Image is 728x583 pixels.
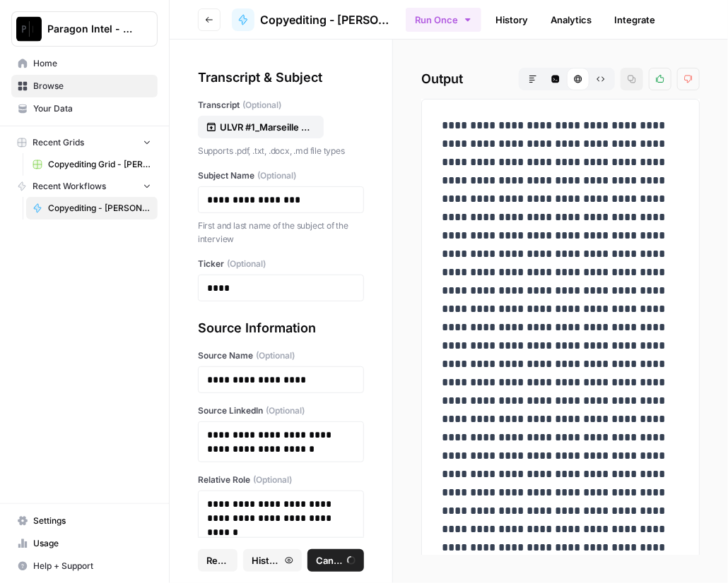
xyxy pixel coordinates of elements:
[11,97,158,120] a: Your Data
[252,553,281,567] span: History
[198,318,364,338] div: Source Information
[11,555,158,577] button: Help + Support
[11,52,158,75] a: Home
[198,116,324,138] button: ULVR #1_Marseille Raw Transcript.docx
[33,560,151,572] span: Help + Support
[421,68,700,90] h2: Output
[198,144,364,158] p: Supports .pdf, .txt, .docx, .md file types
[198,219,364,246] p: First and last name of the subject of the interview
[198,404,364,417] label: Source LinkedIn
[220,120,310,134] p: ULVR #1_Marseille Raw Transcript.docx
[243,549,302,572] button: History
[198,169,364,182] label: Subject Name
[253,474,292,486] span: (Optional)
[11,510,158,532] a: Settings
[11,532,158,555] a: Usage
[198,349,364,362] label: Source Name
[266,404,305,417] span: (Optional)
[542,8,600,31] a: Analytics
[606,8,664,31] a: Integrate
[307,549,364,572] button: Cancel
[198,68,364,88] div: Transcript & Subject
[198,99,364,112] label: Transcript
[48,202,151,215] span: Copyediting - [PERSON_NAME]
[206,553,229,567] span: Reset
[198,474,364,486] label: Relative Role
[487,8,536,31] a: History
[406,8,481,32] button: Run Once
[33,180,106,193] span: Recent Workflows
[11,11,158,47] button: Workspace: Paragon Intel - Copyediting
[227,258,266,270] span: (Optional)
[33,537,151,550] span: Usage
[242,99,281,112] span: (Optional)
[16,16,42,42] img: Paragon Intel - Copyediting Logo
[11,75,158,97] a: Browse
[11,132,158,153] button: Recent Grids
[256,349,295,362] span: (Optional)
[33,57,151,70] span: Home
[257,169,296,182] span: (Optional)
[260,11,394,28] span: Copyediting - [PERSON_NAME]
[33,515,151,527] span: Settings
[11,176,158,197] button: Recent Workflows
[48,158,151,171] span: Copyediting Grid - [PERSON_NAME]
[33,102,151,115] span: Your Data
[26,153,158,176] a: Copyediting Grid - [PERSON_NAME]
[47,22,133,36] span: Paragon Intel - Copyediting
[232,8,394,31] a: Copyediting - [PERSON_NAME]
[33,80,151,92] span: Browse
[198,258,364,270] label: Ticker
[26,197,158,220] a: Copyediting - [PERSON_NAME]
[316,553,343,567] span: Cancel
[33,136,84,149] span: Recent Grids
[198,549,237,572] button: Reset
